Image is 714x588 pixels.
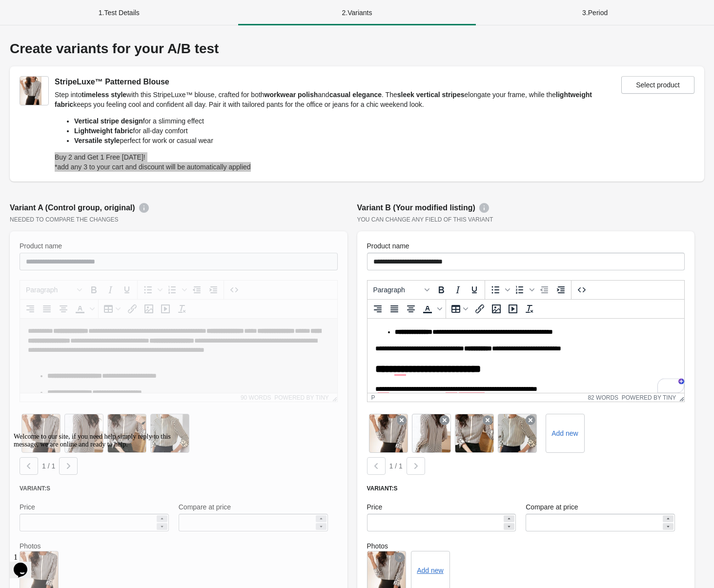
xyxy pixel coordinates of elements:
[55,76,621,88] div: StripeLuxe™ Patterned Blouse
[397,91,465,99] strong: sleek vertical stripes
[10,202,347,214] div: Variant A (Control group, original)
[74,116,621,126] p: for a slimming effect
[389,462,403,470] span: 1 / 1
[621,76,694,94] button: Select product
[622,394,676,401] a: Powered by Tiny
[636,81,680,89] span: Select product
[386,301,403,317] button: Justify
[536,282,552,298] button: Decrease indent
[417,567,443,574] button: Add new
[4,4,180,20] div: Welcome to our site, if you need help simply reply to this message, we are online and ready to help.
[367,485,685,492] div: Variant: S
[551,428,578,438] label: Add new
[74,126,621,136] p: for all-day comfort
[74,137,120,144] strong: Versatile style
[448,301,471,317] button: Table
[55,91,592,108] strong: lightweight fabric
[10,41,704,57] div: Create variants for your A/B test
[471,301,488,317] button: Insert/edit link
[433,282,449,298] button: Bold
[369,301,386,317] button: Align right
[74,117,143,125] strong: Vertical stripe design
[55,163,251,171] span: *add any 3 to your cart and discount will be automatically applied
[10,549,41,578] iframe: chat widget
[488,301,505,317] button: Insert/edit image
[4,4,161,19] span: Welcome to our site, if you need help simply reply to this message, we are online and ready to help.
[74,136,621,145] p: perfect for work or casual wear
[552,282,569,298] button: Increase indent
[329,91,382,99] strong: casual elegance
[588,394,618,401] button: 82 words
[367,541,685,551] label: Photos
[487,282,511,298] div: Bullet list
[357,216,695,223] div: You can change any field of this variant
[676,393,684,402] div: Resize
[74,127,133,135] strong: Lightweight fabric
[466,282,483,298] button: Underline
[521,301,538,317] button: Clear formatting
[265,91,318,99] strong: workwear polish
[367,502,383,512] label: Price
[449,282,466,298] button: Italic
[55,153,145,161] span: Buy 2 and Get 1 Free [DATE]!
[55,90,621,109] p: Step into with this StripeLuxe™ blouse, crafted for both and . The elongate your frame, while the...
[357,202,695,214] div: Variant B (Your modified listing)
[371,394,375,401] div: p
[511,282,536,298] div: Numbered list
[403,301,419,317] button: Align center
[526,502,578,512] label: Compare at price
[10,216,347,223] div: Needed to compare the changes
[419,301,444,317] div: Text color
[373,286,421,294] span: Paragraph
[505,301,521,317] button: Insert/edit media
[10,429,185,544] iframe: chat widget
[82,91,126,99] strong: timeless style
[367,241,409,251] label: Product name
[369,282,433,298] button: Blocks
[367,319,685,393] iframe: Rich Text Area. Press ALT-0 for help.
[573,282,590,298] button: Source code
